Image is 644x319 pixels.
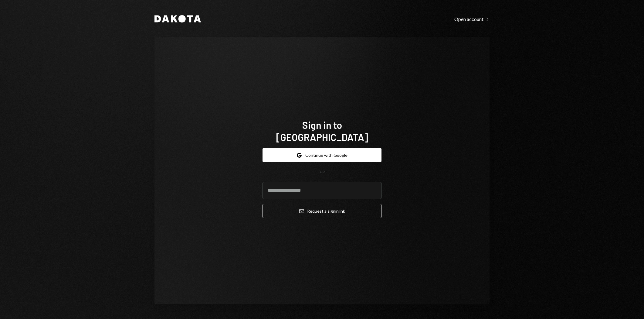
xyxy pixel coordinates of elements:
h1: Sign in to [GEOGRAPHIC_DATA] [263,119,381,143]
button: Request a signinlink [263,204,381,218]
a: Open account [454,15,490,22]
div: OR [320,170,325,175]
button: Continue with Google [263,148,381,162]
div: Open account [454,16,490,22]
